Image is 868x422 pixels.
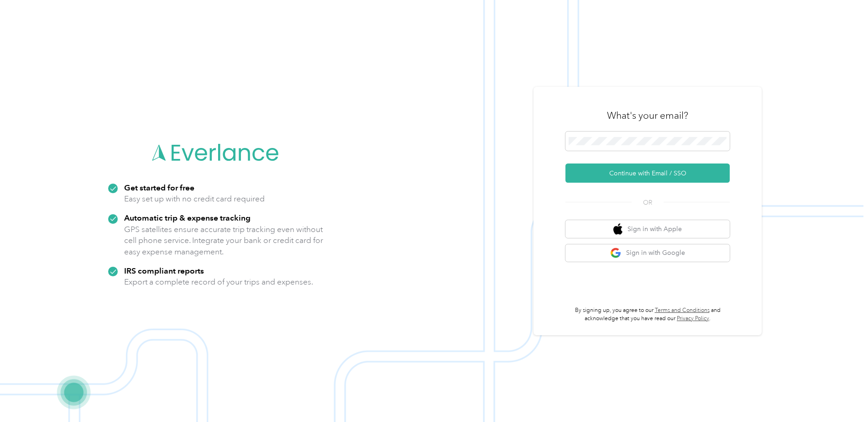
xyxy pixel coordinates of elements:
[817,371,868,422] iframe: Everlance-gr Chat Button Frame
[124,276,313,288] p: Export a complete record of your trips and expenses.
[124,193,265,205] p: Easy set up with no credit card required
[565,244,730,262] button: google logoSign in with Google
[610,248,622,259] img: google logo
[677,315,709,322] a: Privacy Policy
[565,164,730,183] button: Continue with Email / SSO
[565,306,730,322] p: By signing up, you agree to our and acknowledge that you have read our .
[124,224,324,258] p: GPS satellites ensure accurate trip tracking even without cell phone service. Integrate your bank...
[124,213,251,222] strong: Automatic trip & expense tracking
[124,266,204,275] strong: IRS compliant reports
[124,183,194,192] strong: Get started for free
[632,198,664,207] span: OR
[565,220,730,238] button: apple logoSign in with Apple
[655,307,710,314] a: Terms and Conditions
[607,109,688,122] h3: What's your email?
[613,223,622,235] img: apple logo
